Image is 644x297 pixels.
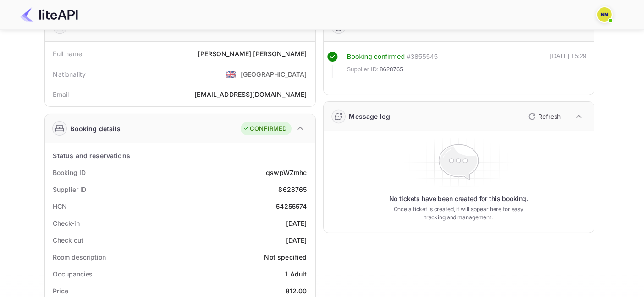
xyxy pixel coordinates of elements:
img: N/A N/A [597,7,612,22]
div: [DATE] [286,218,307,228]
div: Nationality [53,69,86,79]
div: [GEOGRAPHIC_DATA] [241,69,307,79]
div: Email [53,90,69,99]
div: Occupancies [53,269,93,279]
div: Check-in [53,218,80,228]
div: Price [53,286,69,296]
div: [DATE] [286,235,307,245]
div: Room description [53,252,106,262]
div: # 3855545 [407,52,438,62]
span: Supplier ID: [347,65,379,74]
div: 54255574 [276,202,307,211]
span: United States [226,66,236,82]
div: [EMAIL_ADDRESS][DOMAIN_NAME] [194,90,307,99]
img: LiteAPI Logo [20,7,78,22]
div: Booking ID [53,168,86,177]
div: 1 Adult [285,269,307,279]
div: Message log [349,111,391,121]
p: Once a ticket is created, it will appear here for easy tracking and management. [386,205,531,222]
div: HCN [53,202,67,211]
div: qswpWZmhc [266,168,307,177]
div: Full name [53,49,82,58]
div: Check out [53,235,83,245]
div: Status and reservations [53,151,130,160]
p: Refresh [539,111,561,121]
div: Supplier ID [53,185,87,194]
div: Booking details [71,124,121,133]
div: 8628765 [278,185,307,194]
div: [DATE] 15:29 [550,52,587,78]
p: No tickets have been created for this booking. [389,194,528,203]
button: Refresh [523,109,565,124]
div: Booking confirmed [347,52,405,62]
span: 8628765 [380,65,403,74]
div: Not specified [264,252,307,262]
div: 812.00 [286,286,307,296]
div: CONFIRMED [243,124,286,133]
div: [PERSON_NAME] [PERSON_NAME] [198,49,307,58]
